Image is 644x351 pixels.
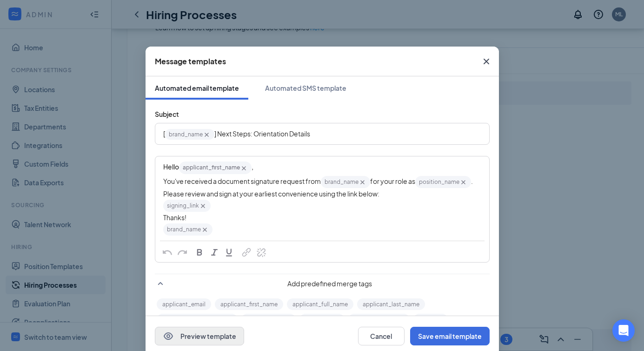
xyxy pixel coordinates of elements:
[155,278,166,289] svg: SmallChevronUp
[359,178,366,186] svg: Cross
[163,200,211,212] span: signing_link‌‌‌‌
[156,157,489,240] div: Edit text
[357,298,425,310] button: applicant_last_name
[156,124,489,144] div: Edit text
[192,246,207,260] button: Bold
[612,319,635,342] div: Open Intercom Messenger
[157,314,238,325] button: applicant_phone_number
[214,129,310,138] span: ] Next Steps: Orientation Details
[207,246,222,260] button: Italic
[252,162,253,171] span: ,
[240,164,248,172] svg: Cross
[410,327,490,345] button: Save email template
[165,129,214,140] span: brand_name‌‌‌‌
[321,176,370,188] span: brand_name‌‌‌‌
[155,110,179,118] span: Subject
[215,298,283,310] button: applicant_first_name
[474,47,499,76] button: Close
[179,162,252,174] span: applicant_first_name‌‌‌‌
[222,246,237,260] button: Underline
[265,83,346,93] div: Automated SMS template
[163,177,321,185] span: You've received a document signature request from
[155,327,244,345] button: EyePreview template
[163,223,212,236] span: brand_name‌‌‌‌
[287,298,353,310] button: applicant_full_name
[254,246,269,260] button: Remove Link
[415,176,471,188] span: position_name‌‌‌‌
[203,131,211,139] svg: Cross
[241,314,296,325] button: company_name
[239,246,254,260] button: Link
[155,83,239,93] div: Automated email template
[160,246,175,260] button: Undo
[201,226,209,234] svg: Cross
[163,162,179,171] span: Hello
[170,279,490,288] span: Add predefined merge tags
[481,56,492,67] svg: Cross
[175,246,190,260] button: Redo
[348,314,410,325] button: department_name
[413,314,448,325] button: hr_name
[157,298,211,310] button: applicant_email
[163,129,165,138] span: [
[155,56,226,67] div: Message templates
[155,274,490,289] div: Add predefined merge tags
[459,178,467,186] svg: Cross
[370,177,415,185] span: for your role as
[163,213,186,222] span: Thanks!
[163,331,174,342] svg: Eye
[358,327,405,345] button: Cancel
[163,177,474,198] span: . Please review and sign at your earliest convenience using the link below:
[199,202,207,210] svg: Cross
[299,314,345,325] button: brand_name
